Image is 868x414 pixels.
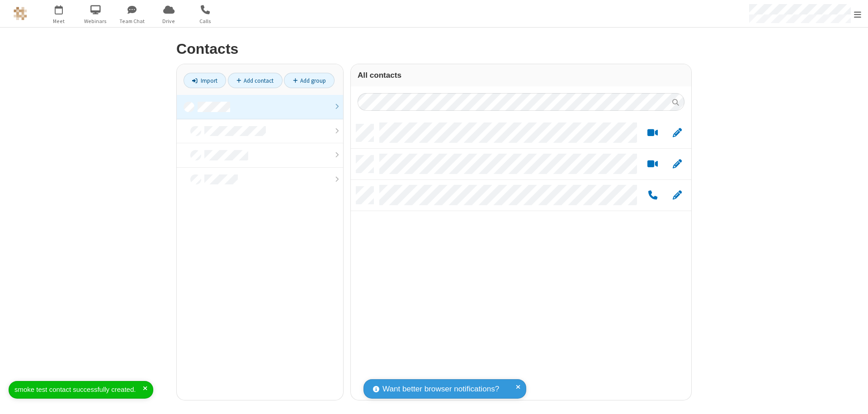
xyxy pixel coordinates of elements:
h2: Contacts [176,41,692,57]
span: Calls [189,17,222,25]
span: Webinars [79,17,113,25]
a: Add group [284,73,335,88]
div: smoke test contact successfully created. [14,385,143,395]
img: QA Selenium DO NOT DELETE OR CHANGE [14,7,27,20]
a: Add contact [228,73,283,88]
button: Call by phone [644,190,661,201]
span: Drive [152,17,186,25]
button: Start a video meeting [644,159,661,170]
span: Want better browser notifications? [382,383,499,395]
button: Edit [668,190,686,201]
div: grid [351,118,691,400]
iframe: Chat [845,390,861,408]
span: Meet [42,17,76,25]
span: Team Chat [115,17,149,25]
button: Edit [668,159,686,170]
button: Start a video meeting [644,127,661,139]
button: Edit [668,127,686,139]
a: Import [184,73,226,88]
h3: All contacts [358,71,684,80]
